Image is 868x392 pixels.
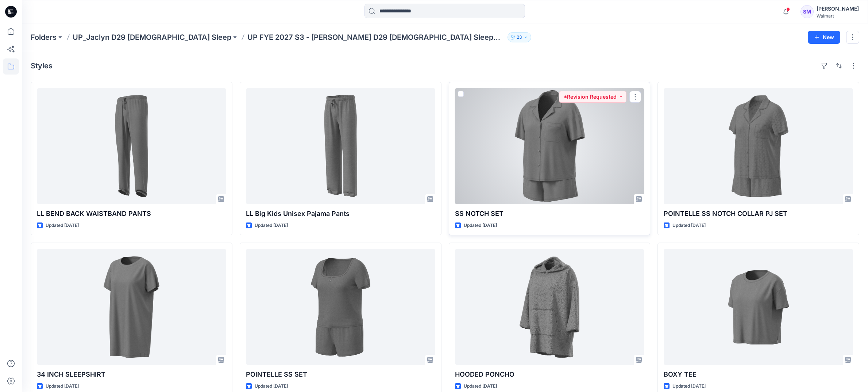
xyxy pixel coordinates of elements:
[246,209,435,219] p: LL Big Kids Unisex Pajama Pants
[464,383,497,390] p: Updated [DATE]
[31,61,53,70] h4: Styles
[247,32,505,42] p: UP FYE 2027 S3 - [PERSON_NAME] D29 [DEMOGRAPHIC_DATA] Sleepwear
[455,249,644,365] a: HOODED PONCHO
[664,249,853,365] a: BOXY TEE
[801,5,814,18] div: SM
[808,31,840,44] button: New
[37,369,226,380] p: 34 INCH SLEEPSHIRT
[672,383,706,390] p: Updated [DATE]
[464,222,497,229] p: Updated [DATE]
[664,209,853,219] p: POINTELLE SS NOTCH COLLAR PJ SET
[517,33,522,41] p: 23
[37,209,226,219] p: LL BEND BACK WAISTBAND PANTS
[817,13,859,19] div: Walmart
[508,32,531,42] button: 23
[455,369,644,380] p: HOODED PONCHO
[37,88,226,204] a: LL BEND BACK WAISTBAND PANTS
[817,4,859,13] div: [PERSON_NAME]
[255,383,288,390] p: Updated [DATE]
[73,32,231,42] a: UP_Jaclyn D29 [DEMOGRAPHIC_DATA] Sleep
[246,88,435,204] a: LL Big Kids Unisex Pajama Pants
[664,369,853,380] p: BOXY TEE
[672,222,706,229] p: Updated [DATE]
[246,369,435,380] p: POINTELLE SS SET
[246,249,435,365] a: POINTELLE SS SET
[31,32,57,42] a: Folders
[455,209,644,219] p: SS NOTCH SET
[255,222,288,229] p: Updated [DATE]
[46,383,79,390] p: Updated [DATE]
[46,222,79,229] p: Updated [DATE]
[37,249,226,365] a: 34 INCH SLEEPSHIRT
[664,88,853,204] a: POINTELLE SS NOTCH COLLAR PJ SET
[455,88,644,204] a: SS NOTCH SET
